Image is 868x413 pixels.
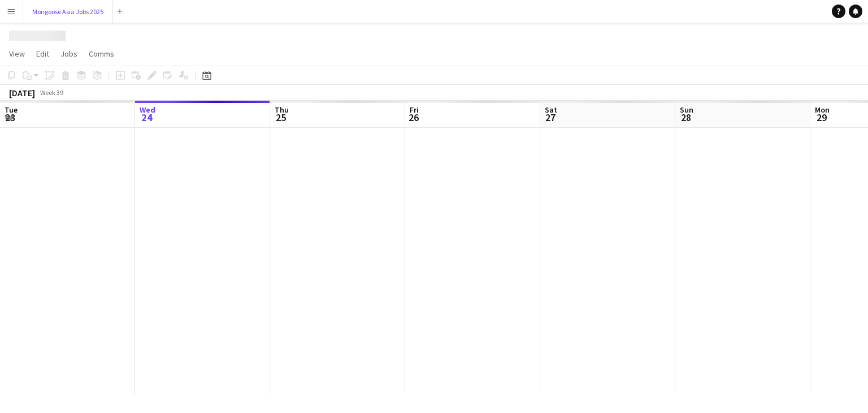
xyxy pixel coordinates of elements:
[23,1,113,23] button: Mongoose Asia Jobs 2025
[545,105,557,115] span: Sat
[32,46,54,61] a: Edit
[5,105,18,115] span: Tue
[140,105,155,115] span: Wed
[543,111,557,124] span: 27
[275,105,289,115] span: Thu
[89,49,114,59] span: Comms
[273,111,289,124] span: 25
[9,49,25,59] span: View
[9,87,35,98] div: [DATE]
[678,111,693,124] span: 28
[84,46,119,61] a: Comms
[813,111,830,124] span: 29
[60,49,77,59] span: Jobs
[680,105,693,115] span: Sun
[36,49,49,59] span: Edit
[3,111,18,124] span: 23
[138,111,155,124] span: 24
[37,88,66,97] span: Week 39
[408,111,419,124] span: 26
[815,105,830,115] span: Mon
[56,46,82,61] a: Jobs
[410,105,419,115] span: Fri
[5,46,29,61] a: View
